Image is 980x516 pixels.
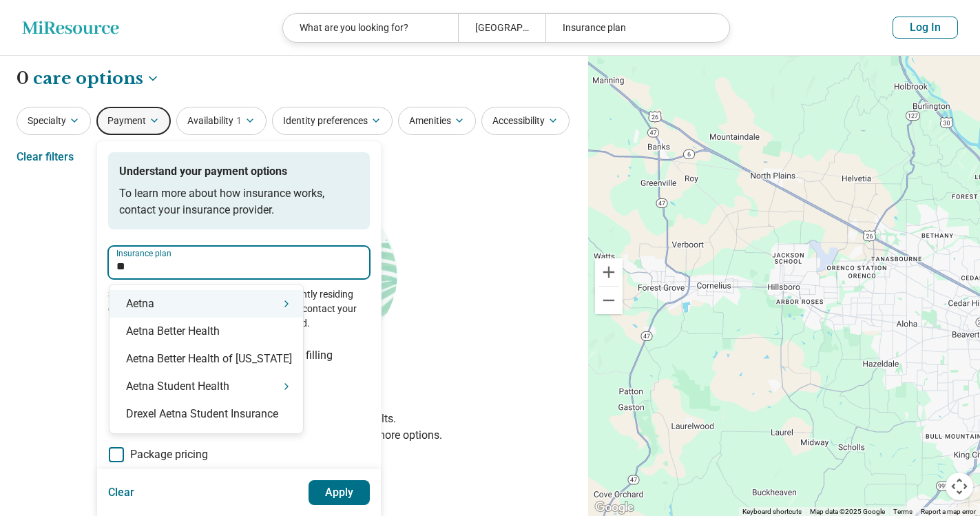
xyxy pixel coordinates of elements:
[119,163,359,180] p: Understand your payment options
[893,508,913,515] a: Terms (opens in new tab)
[96,107,171,135] button: Payment
[110,318,303,345] div: Aetna Better Health
[110,373,303,400] div: Aetna Student Health
[545,14,720,42] div: Insurance plan
[17,372,572,403] h2: Let's try again
[110,290,303,428] div: Suggestions
[17,411,572,444] p: Sorry, your search didn’t return any results. Try removing filters or changing location to see mo...
[176,107,267,135] button: Availability
[946,473,973,500] button: Map camera controls
[236,114,242,128] span: 1
[33,67,160,90] button: Care options
[595,287,623,314] button: Zoom out
[921,508,976,515] a: Report a map error
[119,185,359,218] p: To learn more about how insurance works, contact your insurance provider.
[17,107,91,135] button: Specialty
[110,345,303,373] div: Aetna Better Health of [US_STATE]
[17,67,160,90] h1: 0
[110,400,303,428] div: Drexel Aetna Student Insurance
[110,290,303,318] div: Aetna
[893,17,958,39] button: Log In
[33,67,143,90] span: care options
[17,141,74,174] div: Clear filters
[309,480,371,505] button: Apply
[130,446,208,463] span: Package pricing
[108,480,135,505] button: Clear
[283,14,458,42] div: What are you looking for?
[116,249,362,258] label: Insurance plan
[481,107,570,135] button: Accessibility
[398,107,476,135] button: Amenities
[272,107,393,135] button: Identity preferences
[810,508,885,515] span: Map data ©2025 Google
[108,287,370,331] p: Select the insurance you have, if you are currently residing out-of-state please select out-of-ne...
[595,258,623,286] button: Zoom in
[458,14,545,42] div: [GEOGRAPHIC_DATA], [GEOGRAPHIC_DATA]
